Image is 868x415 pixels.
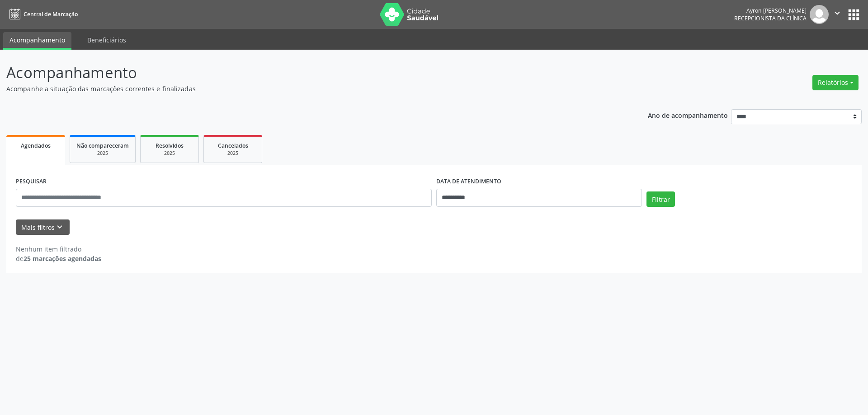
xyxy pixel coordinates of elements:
label: DATA DE ATENDIMENTO [436,175,501,189]
i: keyboard_arrow_down [55,222,65,232]
div: 2025 [147,150,192,157]
div: 2025 [76,150,129,157]
span: Não compareceram [76,142,129,149]
button: Filtrar [646,191,675,207]
div: de [16,254,101,263]
p: Acompanhamento [6,61,605,84]
span: Central de Marcação [24,10,78,18]
img: img [810,5,829,24]
button: apps [846,7,862,23]
span: Agendados [21,142,51,149]
button: Mais filtroskeyboard_arrow_down [16,219,70,235]
div: Nenhum item filtrado [16,244,101,254]
div: Ayron [PERSON_NAME] [734,7,807,14]
div: 2025 [210,150,255,157]
span: Resolvidos [156,142,184,149]
button:  [829,5,846,24]
strong: 25 marcações agendadas [24,254,101,263]
p: Acompanhe a situação das marcações correntes e finalizadas [6,84,605,93]
button: Relatórios [812,75,859,90]
span: Cancelados [218,142,248,149]
p: Ano de acompanhamento [648,109,728,121]
i:  [832,8,842,18]
a: Beneficiários [81,32,132,48]
a: Central de Marcação [6,7,78,22]
a: Acompanhamento [3,32,71,50]
span: Recepcionista da clínica [734,14,807,22]
label: PESQUISAR [16,175,47,189]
